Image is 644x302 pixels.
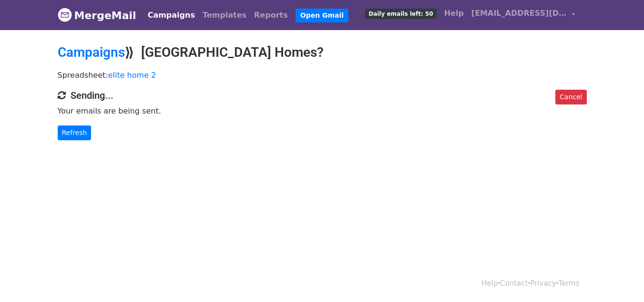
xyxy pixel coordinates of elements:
p: Your emails are being sent. [58,106,587,116]
a: Campaigns [58,44,125,60]
h4: Sending... [58,90,587,101]
a: Daily emails left: 50 [361,4,440,23]
a: Privacy [530,279,556,288]
span: Daily emails left: 50 [365,9,436,19]
a: Open Gmail [296,9,348,22]
a: Help [481,279,498,288]
a: Help [440,4,468,23]
a: Contact [500,279,528,288]
a: Terms [558,279,579,288]
a: Campaigns [144,6,199,25]
a: Reports [250,6,292,25]
img: MergeMail logo [58,8,72,22]
a: Refresh [58,125,92,140]
h2: ⟫ [GEOGRAPHIC_DATA] Homes? [58,44,587,61]
a: elite home 2 [108,71,156,80]
span: [EMAIL_ADDRESS][DOMAIN_NAME] [471,8,567,19]
a: MergeMail [58,5,136,25]
a: Cancel [555,90,586,104]
a: [EMAIL_ADDRESS][DOMAIN_NAME] [468,4,579,26]
a: Templates [199,6,250,25]
p: Spreadsheet: [58,70,587,80]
